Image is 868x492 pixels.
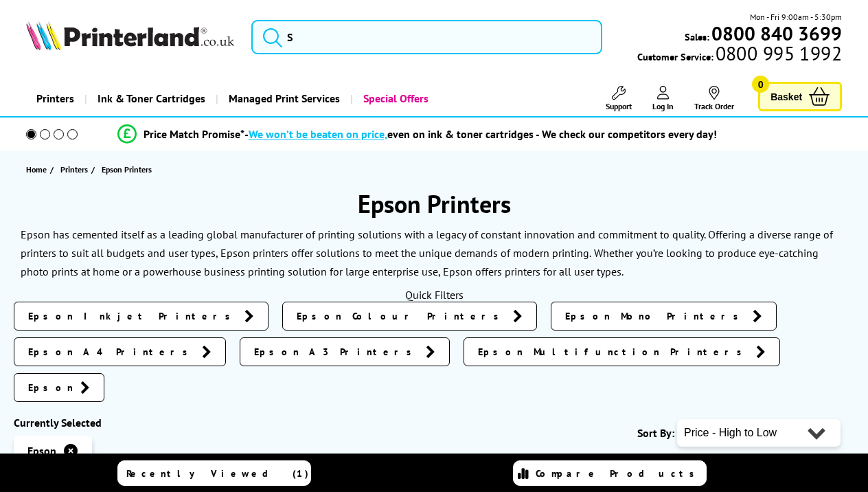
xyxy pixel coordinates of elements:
span: 0 [752,76,769,93]
div: Quick Filters [14,288,854,302]
a: Special Offers [350,81,439,116]
div: - even on ink & toner cartridges - We check our competitors every day! [244,127,717,141]
a: Recently Viewed (1) [117,460,311,486]
a: Track Order [694,86,734,111]
span: Support [606,101,632,111]
a: Compare Products [513,460,707,486]
span: Epson Multifunction Printers [478,345,749,359]
a: 0800 840 3699 [709,27,842,40]
b: 0800 840 3699 [711,21,842,46]
img: Printerland Logo [26,21,234,50]
span: Epson A4 Printers [28,345,195,359]
span: Mon - Fri 9:00am - 5:30pm [750,10,842,23]
a: Epson Multifunction Printers [464,337,780,366]
a: Epson Inkjet Printers [14,302,269,331]
a: Managed Print Services [216,81,350,116]
a: Log In [652,86,674,111]
a: Epson A3 Printers [240,337,450,366]
span: Customer Service: [637,47,842,63]
span: Epson Colour Printers [297,309,506,323]
span: Sort By: [637,426,674,440]
div: Currently Selected [14,416,213,429]
a: Basket 0 [758,82,842,111]
span: Sales: [685,30,709,43]
a: Epson A4 Printers [14,337,226,366]
span: Compare Products [536,467,702,480]
span: 0800 995 1992 [713,47,842,60]
span: Printers [60,162,88,177]
a: Printerland Logo [26,21,234,53]
span: Recently Viewed (1) [126,467,309,480]
p: Epson has cemented itself as a leading global manufacturer of printing solutions with a legacy of... [21,227,833,260]
span: Ink & Toner Cartridges [98,81,205,116]
span: Epson Mono Printers [565,309,746,323]
a: Home [26,162,50,177]
span: Basket [770,87,802,106]
li: modal_Promise [7,122,827,146]
input: S [251,20,602,54]
a: Ink & Toner Cartridges [84,81,216,116]
a: Epson Colour Printers [282,302,537,331]
span: We won’t be beaten on price, [249,127,387,141]
span: Epson A3 Printers [254,345,419,359]
span: Epson Printers [102,164,152,175]
a: Printers [26,81,84,116]
a: Support [606,86,632,111]
a: Printers [60,162,91,177]
span: Log In [652,101,674,111]
a: Epson Mono Printers [551,302,777,331]
span: Epson Inkjet Printers [28,309,238,323]
span: Epson [28,381,73,394]
h1: Epson Printers [14,188,854,220]
span: Epson [27,444,56,458]
span: Price Match Promise* [144,127,244,141]
a: Epson [14,373,104,402]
